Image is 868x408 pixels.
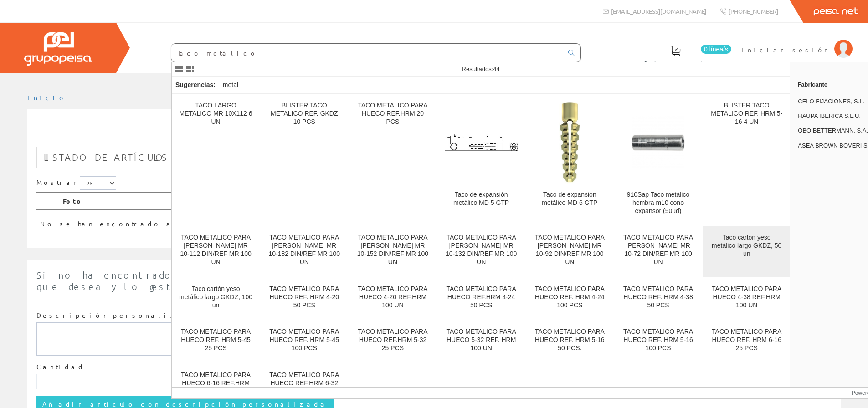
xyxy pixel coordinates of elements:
a: Inicio [27,93,66,102]
div: TACO METALICO PARA [PERSON_NAME] MR 10-92 DIN/REF MR 100 UN [533,234,606,266]
div: Taco de expansión metálico MD 6 GTP [533,191,606,207]
span: Resultados: [462,66,500,72]
a: TACO METALICO PARA HUECO REF.HRM 5-32 25 PCS [349,321,437,363]
a: TACO METALICO PARA HUECO 4-38 REF.HRM 100 UN [703,278,791,320]
a: TACO METALICO PARA HUECO 4-20 REF.HRM 100 UN [349,278,437,320]
span: 0 línea/s [701,45,731,54]
span: Si no ha encontrado algún artículo en nuestro catálogo introduzca aquí la cantidad y la descripci... [36,270,830,292]
div: TACO METALICO PARA HUECO REF. HRM 5-16 100 PCS [621,328,695,352]
input: Buscar ... [171,44,563,62]
a: TACO LARGO METALICO MR 10X112 6 UN [172,94,260,226]
a: Taco cartón yeso metálico largo GKDZ, 50 un [703,226,791,277]
a: BLISTER TACO METALICO REF. HRM 5-16 4 UN [703,94,791,226]
div: TACO METALICO PARA [PERSON_NAME] MR 10-132 DIN/REF MR 100 UN [445,234,518,266]
a: TACO METALICO PARA HUECO REF. HRM 4-24 100 PCS [526,278,614,320]
th: Foto [59,193,747,210]
span: Pedido actual [644,58,706,67]
a: TACO METALICO PARA HUECO REF. HRM 5-16 50 PCS. [526,321,614,363]
a: TACO METALICO PARA HUECO REF.HRM 4-24 50 PCS [437,278,525,320]
img: 910Sap Taco metálico hembra m10 cono expansor (50ud) [621,116,695,169]
div: TACO METALICO PARA [PERSON_NAME] MR 10-72 DIN/REF MR 100 UN [621,234,695,266]
img: Taco de expansión metálico MD 6 GTP [559,102,580,184]
a: TACO METALICO PARA [PERSON_NAME] MR 10-132 DIN/REF MR 100 UN [437,226,525,277]
div: TACO METALICO PARA HUECO REF.HRM 20 PCS [356,102,429,126]
div: TACO METALICO PARA [PERSON_NAME] MR 10-112 DIN/REF MR 100 UN [179,234,252,266]
a: TACO METALICO PARA HUECO REF. HRM 4-20 50 PCS [260,278,348,320]
a: TACO METALICO PARA [PERSON_NAME] MR 10-112 DIN/REF MR 100 UN [172,226,260,277]
div: TACO METALICO PARA [PERSON_NAME] MR 10-152 DIN/REF MR 100 UN [356,234,429,266]
a: TACO METALICO PARA HUECO REF. HRM 4-38 50 PCS [614,278,702,320]
div: TACO METALICO PARA HUECO REF. HRM 5-16 50 PCS. [533,328,606,352]
div: BLISTER TACO METALICO REF. HRM 5-16 4 UN [710,102,783,126]
a: TACO METALICO PARA [PERSON_NAME] MR 10-72 DIN/REF MR 100 UN [614,226,702,277]
div: Taco cartón yeso metálico largo GKDZ, 100 un [179,285,252,310]
div: TACO METALICO PARA HUECO REF. HRM 5-45 25 PCS [179,328,252,352]
a: TACO METALICO PARA HUECO REF.HRM 6-32 25 PCS [260,364,348,406]
span: [EMAIL_ADDRESS][DOMAIN_NAME] [611,7,706,15]
a: TACO METALICO PARA HUECO REF. HRM 5-45 100 PCS [260,321,348,363]
h1: Taco metálico hembra m6 [36,124,832,142]
a: BLISTER TACO METALICO REF. GKDZ 10 PCS [260,94,348,226]
a: Taco de expansión metálico MD 5 GTP Taco de expansión metálico MD 5 GTP [437,94,525,226]
a: 910Sap Taco metálico hembra m10 cono expansor (50ud) 910Sap Taco metálico hembra m10 cono expanso... [614,94,702,226]
label: Mostrar [36,176,116,190]
a: TACO METALICO PARA HUECO 5-32 REF. HRM 100 UN [437,321,525,363]
div: TACO METALICO PARA HUECO REF. HRM 6-16 25 PCS [710,328,783,352]
div: 910Sap Taco metálico hembra m10 cono expansor (50ud) [621,191,695,215]
a: TACO METALICO PARA HUECO REF. HRM 5-16 100 PCS [614,321,702,363]
div: TACO METALICO PARA HUECO REF.HRM 6-32 25 PCS [267,371,341,396]
a: TACO METALICO PARA [PERSON_NAME] MR 10-182 DIN/REF MR 100 UN [260,226,348,277]
span: [PHONE_NUMBER] [729,7,778,15]
span: Iniciar sesión [741,45,830,54]
a: TACO METALICO PARA HUECO 6-16 REF.HRM 100 UN [172,364,260,406]
div: TACO METALICO PARA HUECO REF.HRM 5-32 25 PCS [356,328,429,352]
a: Taco de expansión metálico MD 6 GTP Taco de expansión metálico MD 6 GTP [526,94,614,226]
div: TACO METALICO PARA HUECO REF. HRM 5-45 100 PCS [267,328,341,352]
img: Taco de expansión metálico MD 5 GTP [445,134,518,151]
div: Sugerencias: [172,79,217,92]
div: metal [219,77,242,93]
a: Listado de artículos [36,147,175,168]
a: Iniciar sesión [741,38,853,46]
a: TACO METALICO PARA HUECO REF. HRM 6-16 25 PCS [703,321,791,363]
div: TACO METALICO PARA [PERSON_NAME] MR 10-182 DIN/REF MR 100 UN [267,234,341,266]
div: Taco de expansión metálico MD 5 GTP [445,191,518,207]
a: TACO METALICO PARA [PERSON_NAME] MR 10-152 DIN/REF MR 100 UN [349,226,437,277]
div: TACO LARGO METALICO MR 10X112 6 UN [179,102,252,126]
select: Mostrar [80,176,116,190]
div: TACO METALICO PARA HUECO 4-38 REF.HRM 100 UN [710,285,783,310]
div: TACO METALICO PARA HUECO 5-32 REF. HRM 100 UN [445,328,518,352]
img: Grupo Peisa [24,32,92,66]
div: TACO METALICO PARA HUECO REF. HRM 4-24 100 PCS [533,285,606,310]
a: TACO METALICO PARA [PERSON_NAME] MR 10-92 DIN/REF MR 100 UN [526,226,614,277]
div: TACO METALICO PARA HUECO 6-16 REF.HRM 100 UN [179,371,252,396]
div: Taco cartón yeso metálico largo GKDZ, 50 un [710,234,783,258]
div: TACO METALICO PARA HUECO REF.HRM 4-24 50 PCS [445,285,518,310]
div: TACO METALICO PARA HUECO REF. HRM 4-20 50 PCS [267,285,341,310]
div: BLISTER TACO METALICO REF. GKDZ 10 PCS [267,102,341,126]
div: TACO METALICO PARA HUECO 4-20 REF.HRM 100 UN [356,285,429,310]
a: Taco cartón yeso metálico largo GKDZ, 100 un [172,278,260,320]
div: TACO METALICO PARA HUECO REF. HRM 4-38 50 PCS [621,285,695,310]
a: TACO METALICO PARA HUECO REF.HRM 20 PCS [349,94,437,226]
label: Cantidad [36,362,85,372]
label: Descripción personalizada [36,311,198,320]
a: TACO METALICO PARA HUECO REF. HRM 5-45 25 PCS [172,321,260,363]
td: No se han encontrado artículos, pruebe con otra búsqueda [36,210,747,232]
span: 44 [493,66,499,72]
